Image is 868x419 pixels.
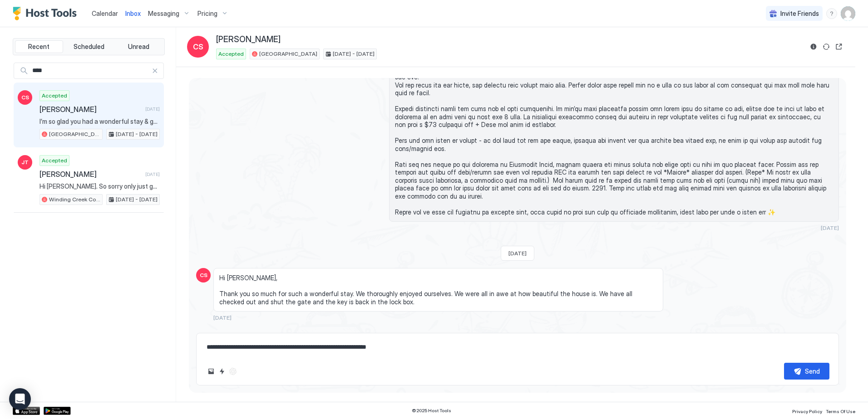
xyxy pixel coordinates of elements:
button: Send [784,363,829,380]
button: Quick reply [217,366,227,377]
a: App Store [13,407,40,415]
span: Hi [PERSON_NAME], Thank you so much for such a wonderful stay. We thoroughly enjoyed ourselves. W... [219,274,657,306]
span: [DATE] - [DATE] [116,130,158,138]
button: Reservation information [808,41,819,52]
div: User profile [841,6,855,21]
span: Recent [28,43,49,51]
span: Accepted [42,92,67,100]
span: Unread [128,43,149,51]
span: Accepted [42,156,67,165]
a: Host Tools Logo [13,7,81,20]
a: Google Play Store [44,407,71,415]
button: Open reservation [833,41,844,52]
span: [GEOGRAPHIC_DATA] [259,50,317,58]
span: Pricing [197,10,217,18]
span: JT [21,158,29,166]
a: Inbox [125,9,141,18]
span: [PERSON_NAME] [39,105,142,114]
button: Scheduled [65,40,113,53]
span: [PERSON_NAME] [39,170,142,179]
span: [GEOGRAPHIC_DATA] [49,130,100,138]
span: [DATE] [145,171,160,177]
span: [DATE] [821,224,839,231]
span: Invite Friends [780,10,819,18]
span: I’m so glad you had a wonderful stay & good weather - the Hinterland is beautiful [39,117,160,126]
span: Accepted [218,50,244,58]
span: Inbox [125,10,141,17]
a: Terms Of Use [826,406,855,415]
span: [DATE] [508,250,527,257]
span: © 2025 Host Tools [412,408,451,414]
a: Privacy Policy [792,406,822,415]
span: [PERSON_NAME] [216,34,281,45]
span: Terms Of Use [826,409,855,414]
span: Hi [PERSON_NAME]. So sorry only just got to read this, we have checked out. Was not sure where th... [39,182,160,190]
button: Recent [15,40,63,53]
input: Input Field [29,63,152,78]
span: Lo Ipsu, D sita con adip eli s doeiusmod temp! I utla etdolo ma aliqu enim ad minim ven quisnost ... [395,18,833,216]
div: menu [826,8,837,19]
button: Sync reservation [821,41,832,52]
span: CS [200,271,207,279]
span: [DATE] [145,106,160,112]
span: Calendar [92,10,118,17]
div: tab-group [13,38,165,55]
span: CS [193,41,203,52]
button: Unread [114,40,163,53]
span: Winding Creek Cottage [49,195,100,204]
span: CS [21,93,29,102]
span: [DATE] [213,314,232,321]
div: Send [805,366,820,376]
a: Calendar [92,9,118,18]
span: Scheduled [74,43,104,51]
span: [DATE] - [DATE] [116,195,158,204]
span: [DATE] - [DATE] [333,50,375,58]
span: Privacy Policy [792,409,822,414]
div: Open Intercom Messenger [9,388,31,410]
span: Messaging [148,10,179,18]
button: Upload image [206,366,217,377]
